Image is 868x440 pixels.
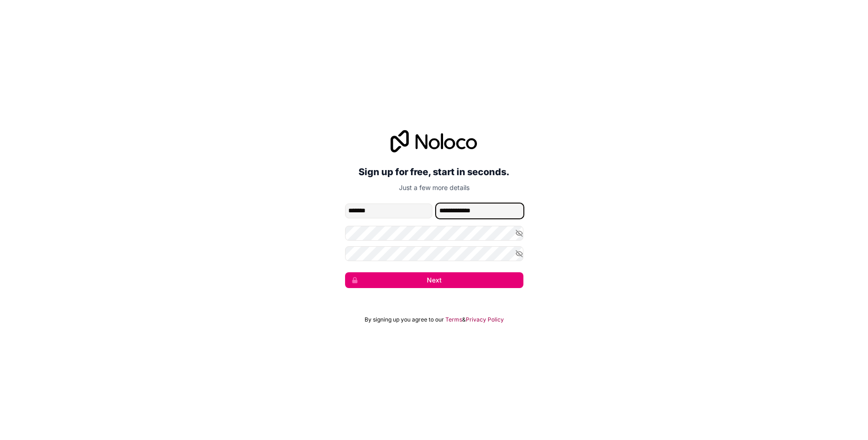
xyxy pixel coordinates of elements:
span: & [462,316,466,323]
input: Confirm password [345,246,523,261]
input: given-name [345,204,432,218]
input: family-name [436,204,523,218]
p: Just a few more details [345,183,523,192]
span: By signing up you agree to our [365,316,444,323]
h2: Sign up for free, start in seconds. [345,164,523,180]
button: Next [345,272,523,288]
a: Terms [445,316,462,323]
input: Password [345,226,523,241]
a: Privacy Policy [466,316,504,323]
